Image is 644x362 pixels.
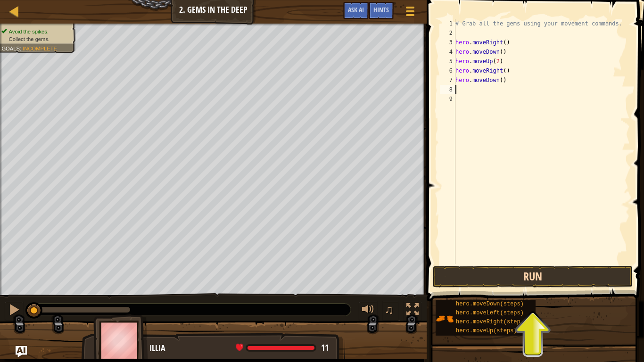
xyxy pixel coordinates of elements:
div: Illia [149,342,336,354]
div: 9 [440,94,455,104]
span: Avoid the spikes. [9,28,49,34]
div: health: 11 / 11 [236,344,329,352]
div: 1 [440,19,455,28]
button: Adjust volume [359,301,378,321]
span: : [20,45,23,51]
button: Ctrl + P: Pause [5,301,24,321]
span: Collect the gems. [9,36,50,42]
li: Collect the gems. [1,35,70,43]
span: Ask AI [348,5,364,14]
span: 11 [321,342,329,354]
button: Show game menu [398,2,422,24]
li: Avoid the spikes. [1,28,70,35]
div: 4 [440,47,455,57]
span: hero.moveUp(steps) [456,328,517,334]
span: Incomplete [23,45,57,51]
img: portrait.png [436,310,454,328]
div: 3 [440,38,455,47]
div: 7 [440,75,455,85]
div: 2 [440,28,455,38]
button: ♫ [382,301,398,321]
span: hero.moveRight(steps) [456,319,527,325]
button: Run [433,266,633,288]
span: Goals [1,45,20,51]
button: Ask AI [343,2,369,19]
button: Ask AI [16,346,27,357]
span: Hints [373,5,389,14]
div: 5 [440,57,455,66]
span: hero.moveLeft(steps) [456,310,524,316]
button: Toggle fullscreen [403,301,422,321]
div: 8 [440,85,455,94]
span: ♫ [384,303,394,317]
div: 6 [440,66,455,75]
span: hero.moveDown(steps) [456,301,524,307]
